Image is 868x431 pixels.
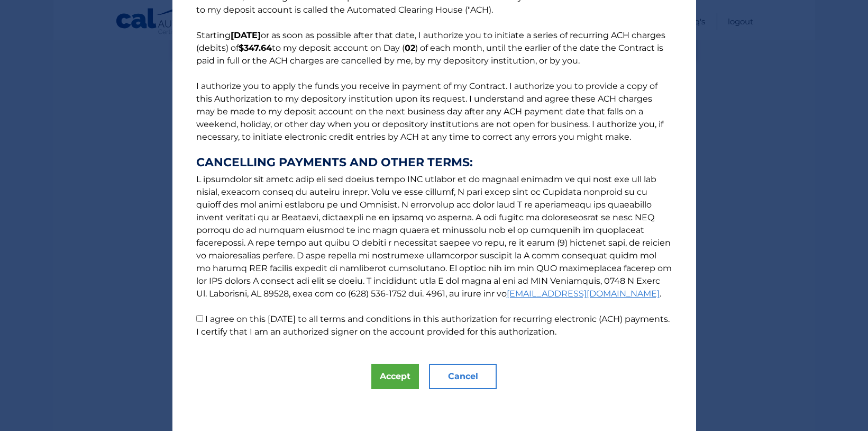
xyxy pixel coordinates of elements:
a: [EMAIL_ADDRESS][DOMAIN_NAME] [507,289,660,299]
strong: CANCELLING PAYMENTS AND OTHER TERMS: [196,156,672,169]
b: $347.64 [239,43,272,53]
button: Cancel [429,364,497,389]
button: Accept [371,364,419,389]
b: 02 [405,43,415,53]
b: [DATE] [231,30,261,40]
label: I agree on this [DATE] to all terms and conditions in this authorization for recurring electronic... [196,314,670,337]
